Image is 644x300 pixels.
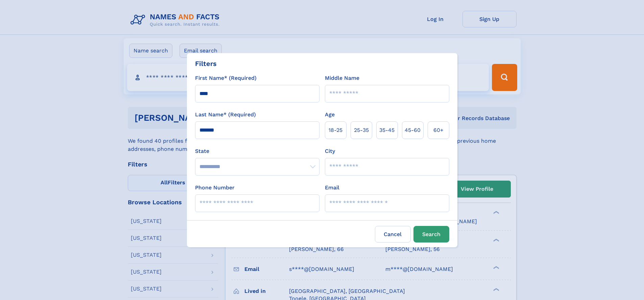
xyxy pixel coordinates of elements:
[195,184,235,192] label: Phone Number
[354,126,369,134] span: 25‑35
[433,126,444,134] span: 60+
[375,226,411,243] label: Cancel
[195,147,319,155] label: State
[195,59,217,69] div: Filters
[195,74,257,82] label: First Name* (Required)
[325,74,359,82] label: Middle Name
[325,111,335,119] label: Age
[325,184,339,192] label: Email
[195,111,256,119] label: Last Name* (Required)
[329,126,342,134] span: 18‑25
[405,126,421,134] span: 45‑60
[325,147,335,155] label: City
[413,226,449,243] button: Search
[379,126,395,134] span: 35‑45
